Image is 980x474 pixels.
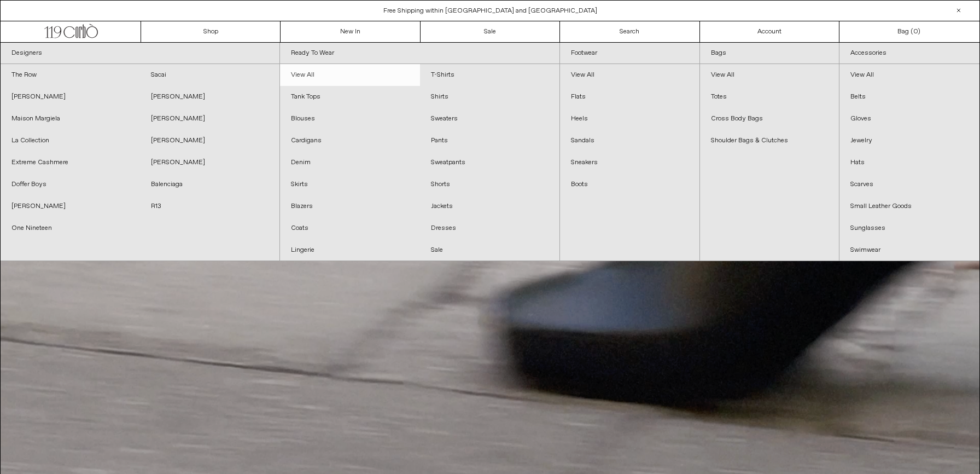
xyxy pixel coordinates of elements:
a: Denim [280,152,419,174]
a: Sneakers [560,152,699,174]
a: Jewelry [839,130,979,152]
a: R13 [140,195,279,217]
a: Heels [560,108,699,130]
a: Doffer Boys [1,174,140,195]
a: New In [281,21,420,42]
a: Swimwear [839,239,979,261]
a: Cardigans [280,130,419,152]
a: Sunglasses [839,217,979,239]
a: Accessories [839,43,979,64]
a: Shirts [420,86,559,108]
a: [PERSON_NAME] [1,86,140,108]
a: Sweaters [420,108,559,130]
a: Search [560,21,699,42]
a: Maison Margiela [1,108,140,130]
a: Pants [420,130,559,152]
a: [PERSON_NAME] [1,195,140,217]
a: Blouses [280,108,419,130]
a: Jackets [420,195,559,217]
a: View All [700,64,839,86]
a: Blazers [280,195,419,217]
a: The Row [1,64,140,86]
a: View All [280,64,419,86]
a: Dresses [420,217,559,239]
a: Ready To Wear [280,43,559,64]
a: Gloves [839,108,979,130]
a: Sandals [560,130,699,152]
a: Skirts [280,174,419,195]
a: Extreme Cashmere [1,152,140,174]
a: [PERSON_NAME] [140,152,279,174]
a: Sweatpants [420,152,559,174]
a: [PERSON_NAME] [140,86,279,108]
a: Balenciaga [140,174,279,195]
a: Shoulder Bags & Clutches [700,130,839,152]
a: T-Shirts [420,64,559,86]
a: Sale [420,239,559,261]
a: Tank Tops [280,86,419,108]
span: ) [913,27,920,37]
a: Sacai [140,64,279,86]
a: Bag () [839,21,979,42]
a: Footwear [560,43,699,64]
a: View All [839,64,979,86]
a: [PERSON_NAME] [140,108,279,130]
a: Totes [700,86,839,108]
a: La Collection [1,130,140,152]
a: Bags [700,43,839,64]
a: Designers [1,43,279,64]
a: Coats [280,217,419,239]
a: Belts [839,86,979,108]
a: Account [700,21,839,42]
a: Sale [421,21,560,42]
a: One Nineteen [1,217,140,239]
a: View All [560,64,699,86]
a: Boots [560,174,699,195]
a: Free Shipping within [GEOGRAPHIC_DATA] and [GEOGRAPHIC_DATA] [383,7,597,15]
span: 0 [913,27,918,36]
a: Shop [141,21,281,42]
a: Cross Body Bags [700,108,839,130]
a: Hats [839,152,979,174]
a: Shorts [420,174,559,195]
a: Small Leather Goods [839,195,979,217]
a: Lingerie [280,239,419,261]
a: Scarves [839,174,979,195]
a: [PERSON_NAME] [140,130,279,152]
a: Flats [560,86,699,108]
